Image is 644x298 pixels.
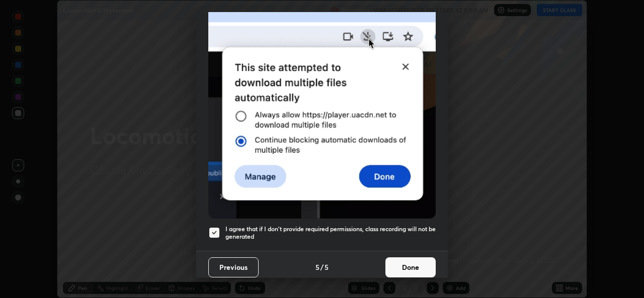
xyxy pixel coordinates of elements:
[320,262,324,272] h4: /
[385,257,436,277] button: Done
[325,262,329,272] h4: 5
[208,257,259,277] button: Previous
[225,225,436,241] h5: I agree that if I don't provide required permissions, class recording will not be generated
[315,262,319,272] h4: 5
